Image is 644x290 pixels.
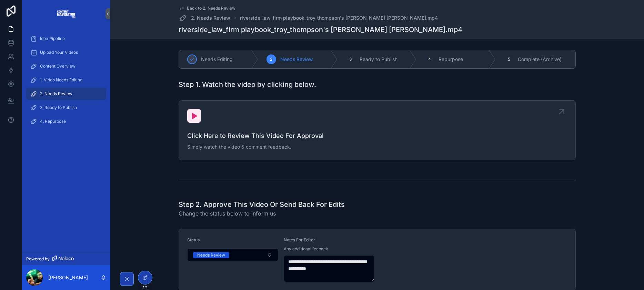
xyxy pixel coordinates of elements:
a: 1. Video Needs Editing [26,74,106,86]
span: 4 [428,57,431,62]
span: Needs Editing [201,56,233,63]
a: Content Overview [26,60,106,72]
a: Powered by [22,252,110,265]
span: Status [187,237,200,242]
span: Simply watch the video & comment feedback. [187,143,567,150]
span: Click Here to Review This Video For Approval [187,131,567,141]
span: 5 [508,57,510,62]
img: App logo [57,8,76,19]
span: 4. Repurpose [40,119,66,124]
span: 1. Video Needs Editing [40,77,82,83]
a: 2. Needs Review [26,88,106,100]
span: 2 [270,57,272,62]
span: Any additional feeback [284,246,328,252]
span: Notes For Editor [284,237,315,242]
h1: Step 2. Approve This Video Or Send Back For Edits [179,200,345,209]
span: Back to 2. Needs Review [187,6,235,11]
span: 3. Ready to Publish [40,105,77,110]
span: Repurpose [439,56,463,63]
button: Select Button [187,248,278,261]
div: Needs Review [197,252,225,258]
span: 2. Needs Review [40,91,72,97]
a: riverside_law_firm playbook_troy_thompson's [PERSON_NAME] [PERSON_NAME].mp4 [240,14,438,21]
span: 2. Needs Review [191,14,230,21]
div: scrollable content [22,28,110,137]
span: Powered by [26,256,50,262]
span: 3 [349,57,352,62]
h1: riverside_law_firm playbook_troy_thompson's [PERSON_NAME] [PERSON_NAME].mp4 [179,25,462,34]
span: Upload Your Videos [40,50,78,55]
span: Idea Pipeline [40,36,65,41]
a: 3. Ready to Publish [26,101,106,114]
p: [PERSON_NAME] [48,274,88,281]
a: Back to 2. Needs Review [179,6,235,11]
span: Complete (Archive) [518,56,562,63]
h1: Step 1. Watch the video by clicking below. [179,80,316,89]
a: Upload Your Videos [26,46,106,59]
span: Content Overview [40,63,76,69]
a: Click Here to Review This Video For ApprovalSimply watch the video & comment feedback. [179,101,575,160]
a: 2. Needs Review [179,14,230,22]
a: 4. Repurpose [26,115,106,128]
span: Needs Review [280,56,313,63]
a: Idea Pipeline [26,32,106,45]
span: Ready to Publish [360,56,398,63]
span: Change the status below to inform us [179,209,345,218]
